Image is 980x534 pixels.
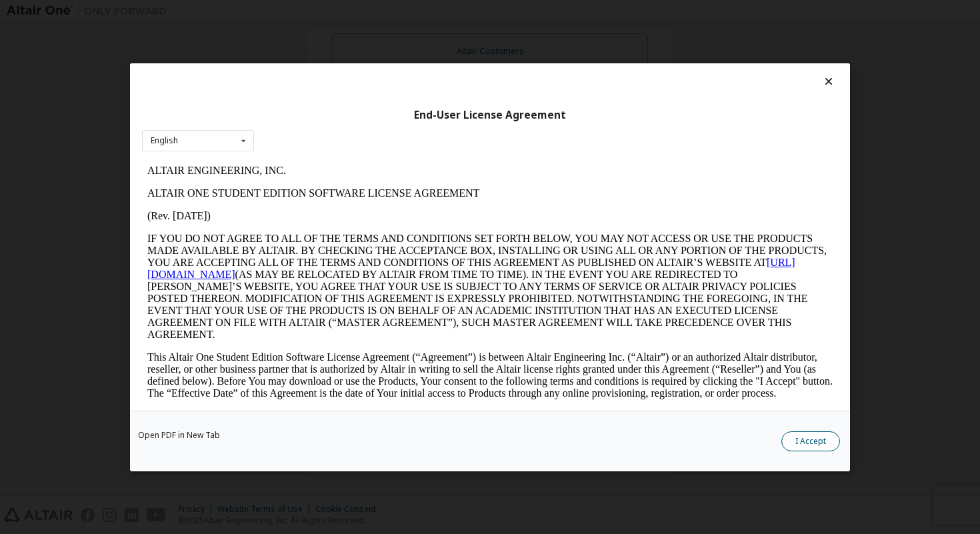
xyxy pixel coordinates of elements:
[5,28,691,40] p: ALTAIR ONE STUDENT EDITION SOFTWARE LICENSE AGREEMENT
[781,431,840,451] button: I Accept
[5,5,691,17] p: ALTAIR ENGINEERING, INC.
[5,97,653,121] a: [URL][DOMAIN_NAME]
[138,431,220,439] a: Open PDF in New Tab
[5,192,691,240] p: This Altair One Student Edition Software License Agreement (“Agreement”) is between Altair Engine...
[5,51,691,63] p: (Rev. [DATE])
[151,137,178,145] div: English
[142,108,838,121] div: End-User License Agreement
[5,73,691,181] p: IF YOU DO NOT AGREE TO ALL OF THE TERMS AND CONDITIONS SET FORTH BELOW, YOU MAY NOT ACCESS OR USE...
